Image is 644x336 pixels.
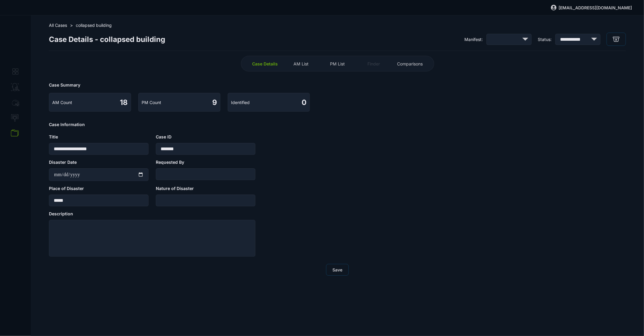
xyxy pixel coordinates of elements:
span: Manifest: [464,37,483,42]
span: 0 [302,98,306,107]
img: svg%3e [550,4,557,11]
button: Save [326,264,349,276]
span: Case Details [252,61,278,66]
span: Save [332,267,342,272]
span: Status: [538,37,552,42]
span: Case Summary [49,82,626,87]
span: collapsed building [76,23,112,28]
span: Requested By [156,160,184,165]
span: Identified [231,100,250,105]
span: Title [49,134,58,139]
span: [EMAIL_ADDRESS][DOMAIN_NAME] [559,5,632,10]
span: All Cases [49,23,67,28]
span: AM List [294,61,309,66]
span: Case ID [156,134,171,139]
span: Case Details - collapsed building [49,35,165,44]
span: Disaster Date [49,160,77,165]
span: PM List [330,61,345,66]
span: 9 [212,98,217,107]
span: Description [49,211,73,216]
span: AM Count [52,100,72,105]
span: > [70,23,73,28]
span: Place of Disaster [49,186,84,191]
span: Case Information [49,122,626,127]
span: Comparisons [397,61,423,66]
span: Nature of Disaster [156,186,194,191]
span: 18 [120,98,128,107]
span: PM Count [142,100,161,105]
